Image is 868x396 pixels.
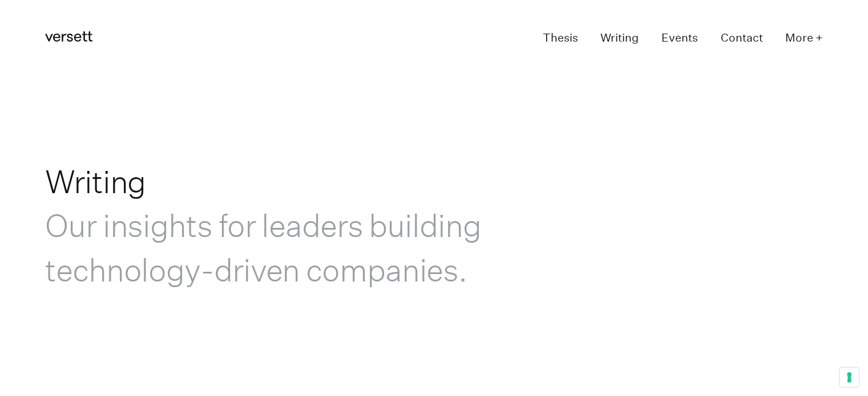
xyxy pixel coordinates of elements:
h1: Writing [45,160,551,292]
button: More + [785,28,823,50]
a: Writing [600,28,639,50]
a: Thesis [543,28,578,50]
a: Events [661,28,698,50]
button: Your consent preferences for tracking technologies [839,368,859,387]
a: Contact [720,28,762,50]
span: Our insights for leaders building technology-driven companies. [45,207,481,288]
